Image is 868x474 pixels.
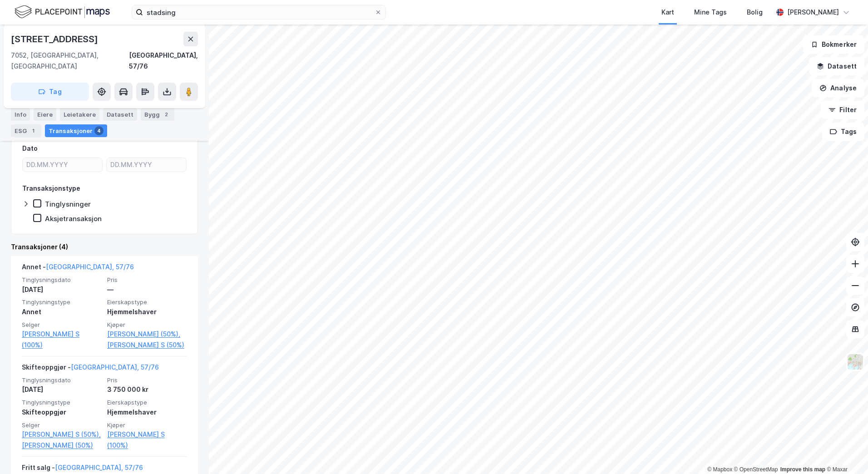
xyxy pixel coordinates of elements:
button: Tags [822,123,864,141]
div: — [107,284,187,295]
div: Annet - [22,262,134,276]
span: Selger [22,321,102,329]
div: 7052, [GEOGRAPHIC_DATA], [GEOGRAPHIC_DATA] [11,50,129,72]
button: Analyse [812,79,864,97]
button: Tag [11,83,89,101]
div: Eiere [34,108,56,121]
div: 3 750 000 kr [107,384,187,395]
div: Annet [22,306,102,317]
div: Bolig [747,7,763,18]
div: Aksjetransaksjon [45,214,102,223]
img: Z [847,353,864,370]
div: Leietakere [60,108,99,121]
div: Kart [661,7,674,18]
div: [GEOGRAPHIC_DATA], 57/76 [129,50,198,72]
a: [PERSON_NAME] (50%) [22,440,102,451]
iframe: Chat Widget [823,430,868,474]
button: Bokmerker [803,35,864,54]
div: Dato [22,143,38,154]
div: Hjemmelshaver [107,306,187,317]
div: Bygg [141,108,174,121]
a: [GEOGRAPHIC_DATA], 57/76 [46,263,134,271]
span: Tinglysningsdato [22,376,102,384]
input: DD.MM.YYYY [107,158,186,172]
div: 4 [94,126,104,135]
span: Kjøper [107,321,187,329]
button: Filter [821,101,864,119]
div: Hjemmelshaver [107,407,187,418]
input: Søk på adresse, matrikkel, gårdeiere, leietakere eller personer [143,5,375,19]
a: [GEOGRAPHIC_DATA], 57/76 [55,464,143,471]
div: Info [11,108,30,121]
span: Eierskapstype [107,298,187,306]
div: Mine Tags [694,7,727,18]
a: [PERSON_NAME] S (50%) [107,340,187,351]
div: [PERSON_NAME] [787,7,839,18]
a: [GEOGRAPHIC_DATA], 57/76 [71,363,159,371]
span: Tinglysningsdato [22,276,102,284]
div: Transaksjonstype [22,183,80,194]
a: [PERSON_NAME] S (50%), [22,429,102,440]
img: logo.f888ab2527a4732fd821a326f86c7f29.svg [15,4,110,20]
span: Selger [22,421,102,429]
div: [DATE] [22,384,102,395]
span: Pris [107,276,187,284]
div: Kontrollprogram for chat [823,430,868,474]
div: Skifteoppgjør - [22,362,159,376]
div: Tinglysninger [45,200,91,208]
span: Kjøper [107,421,187,429]
div: ESG [11,124,41,137]
a: [PERSON_NAME] (50%), [107,329,187,340]
button: Datasett [809,57,864,75]
div: Datasett [103,108,137,121]
div: [DATE] [22,284,102,295]
span: Tinglysningstype [22,399,102,406]
div: 1 [29,126,38,135]
a: Improve this map [780,466,825,473]
div: 2 [162,110,171,119]
a: OpenStreetMap [734,466,778,473]
a: Mapbox [707,466,732,473]
div: [STREET_ADDRESS] [11,32,100,46]
div: Transaksjoner [45,124,107,137]
div: Skifteoppgjør [22,407,102,418]
span: Pris [107,376,187,384]
input: DD.MM.YYYY [23,158,102,172]
span: Eierskapstype [107,399,187,406]
a: [PERSON_NAME] S (100%) [22,329,102,351]
span: Tinglysningstype [22,298,102,306]
div: Transaksjoner (4) [11,242,198,252]
a: [PERSON_NAME] S (100%) [107,429,187,451]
